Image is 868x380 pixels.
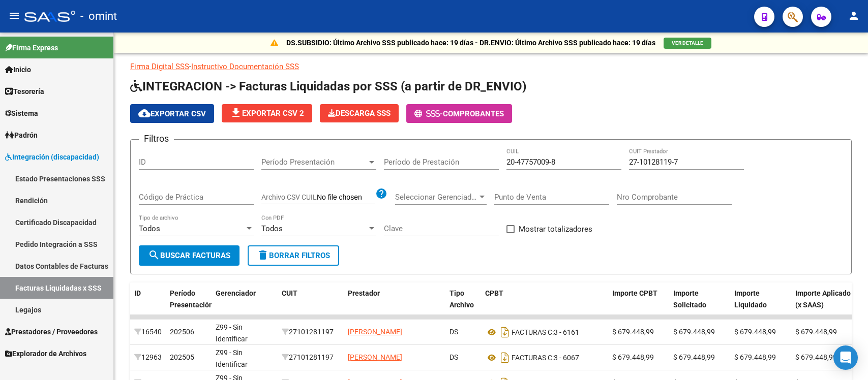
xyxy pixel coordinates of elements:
[512,328,554,336] span: FACTURAS C:
[257,249,269,261] mat-icon: delete
[170,353,194,361] span: 202505
[485,350,604,366] div: 3 - 6067
[139,132,174,146] h3: Filtros
[445,282,481,327] datatable-header-cell: Tipo Archivo
[282,326,340,338] div: 27101281197
[278,282,344,327] datatable-header-cell: CUIT
[795,353,837,361] span: $ 679.448,99
[5,108,38,119] span: Sistema
[5,151,99,163] span: Integración (discapacidad)
[170,328,194,336] span: 202506
[512,354,554,362] span: FACTURAS C:
[5,130,38,141] span: Padrón
[795,328,837,336] span: $ 679.448,99
[212,282,278,327] datatable-header-cell: Gerenciador
[261,157,367,167] span: Período Presentación
[734,289,767,309] span: Importe Liquidado
[498,350,512,366] i: Descargar documento
[348,289,380,297] span: Prestador
[261,193,317,201] span: Archivo CSV CUIL
[5,348,86,359] span: Explorador de Archivos
[320,104,399,123] app-download-masive: Descarga masiva de comprobantes (adjuntos)
[481,282,608,327] datatable-header-cell: CPBT
[134,352,162,363] div: 12963
[672,40,703,46] span: VER DETALLE
[734,328,776,336] span: $ 679.448,99
[375,187,387,200] mat-icon: help
[248,245,339,266] button: Borrar Filtros
[664,38,711,49] button: VER DETALLE
[5,64,31,75] span: Inicio
[134,326,162,338] div: 16540
[673,289,706,309] span: Importe Solicitado
[395,193,477,202] span: Seleccionar Gerenciador
[5,42,58,53] span: Firma Express
[673,328,715,336] span: $ 679.448,99
[216,289,256,297] span: Gerenciador
[80,5,117,27] span: - omint
[261,224,283,233] span: Todos
[222,104,312,122] button: Exportar CSV 2
[348,353,402,361] span: [PERSON_NAME]
[8,10,20,22] mat-icon: menu
[498,324,512,340] i: Descargar documento
[148,251,230,260] span: Buscar Facturas
[320,104,399,122] button: Descarga SSS
[833,345,858,370] div: Open Intercom Messenger
[612,328,654,336] span: $ 679.448,99
[344,282,445,327] datatable-header-cell: Prestador
[130,104,214,123] button: Exportar CSV
[216,349,248,368] span: Z99 - Sin Identificar
[450,353,458,361] span: DS
[5,86,44,97] span: Tesorería
[734,353,776,361] span: $ 679.448,99
[130,62,189,71] a: Firma Digital SSS
[414,109,443,118] span: -
[317,193,375,202] input: Archivo CSV CUIL
[130,282,166,327] datatable-header-cell: ID
[230,109,304,118] span: Exportar CSV 2
[730,282,791,327] datatable-header-cell: Importe Liquidado
[230,107,242,119] mat-icon: file_download
[612,353,654,361] span: $ 679.448,99
[791,282,857,327] datatable-header-cell: Importe Aplicado (x SAAS)
[795,289,851,309] span: Importe Aplicado (x SAAS)
[134,289,141,297] span: ID
[612,289,657,297] span: Importe CPBT
[286,37,655,48] p: DS.SUBSIDIO: Último Archivo SSS publicado hace: 19 días - DR.ENVIO: Último Archivo SSS publicado ...
[450,289,474,309] span: Tipo Archivo
[5,326,98,337] span: Prestadores / Proveedores
[450,328,458,336] span: DS
[608,282,669,327] datatable-header-cell: Importe CPBT
[848,10,860,22] mat-icon: person
[130,79,526,93] span: INTEGRACION -> Facturas Liquidadas por SSS (a partir de DR_ENVIO)
[191,62,299,71] a: Instructivo Documentación SSS
[328,109,391,118] span: Descarga SSS
[519,223,592,235] span: Mostrar totalizadores
[485,289,503,297] span: CPBT
[139,224,160,233] span: Todos
[138,109,206,118] span: Exportar CSV
[148,249,160,261] mat-icon: search
[166,282,212,327] datatable-header-cell: Período Presentación
[170,289,213,309] span: Período Presentación
[348,328,402,336] span: [PERSON_NAME]
[669,282,730,327] datatable-header-cell: Importe Solicitado
[673,353,715,361] span: $ 679.448,99
[130,61,852,72] p: -
[282,289,297,297] span: CUIT
[216,323,248,343] span: Z99 - Sin Identificar
[406,104,512,123] button: -Comprobantes
[138,107,151,119] mat-icon: cloud_download
[257,251,330,260] span: Borrar Filtros
[485,324,604,340] div: 3 - 6161
[282,352,340,363] div: 27101281197
[139,245,240,266] button: Buscar Facturas
[443,109,504,118] span: Comprobantes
